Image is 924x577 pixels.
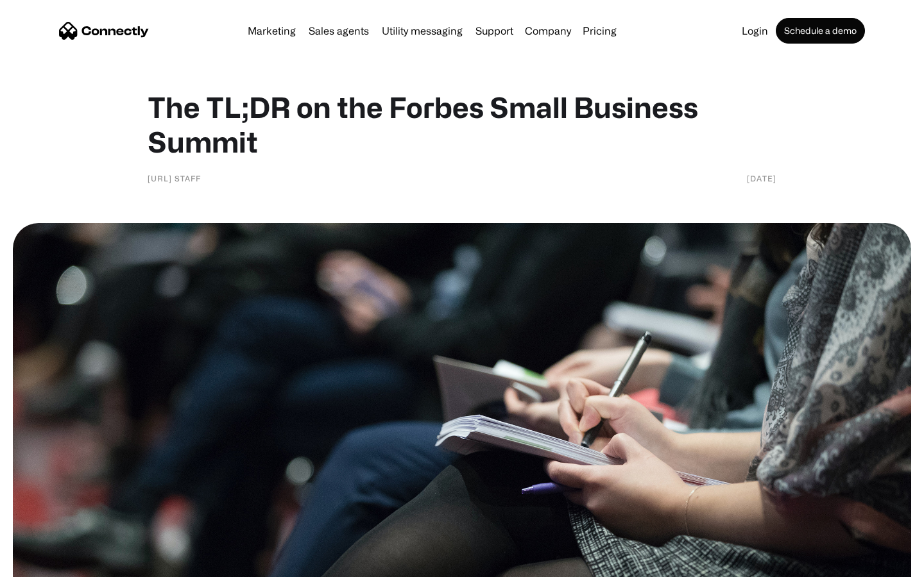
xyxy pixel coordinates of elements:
[470,26,518,36] a: Support
[148,172,201,185] div: [URL] Staff
[377,26,468,36] a: Utility messaging
[747,172,776,185] div: [DATE]
[148,90,776,159] h1: The TL;DR on the Forbes Small Business Summit
[525,22,571,40] div: Company
[59,21,149,40] a: home
[304,26,374,36] a: Sales agents
[26,555,77,573] ul: Language list
[13,555,77,573] aside: Language selected: English
[776,18,865,44] a: Schedule a demo
[577,26,622,36] a: Pricing
[737,26,773,36] a: Login
[243,26,301,36] a: Marketing
[521,22,575,40] div: Company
